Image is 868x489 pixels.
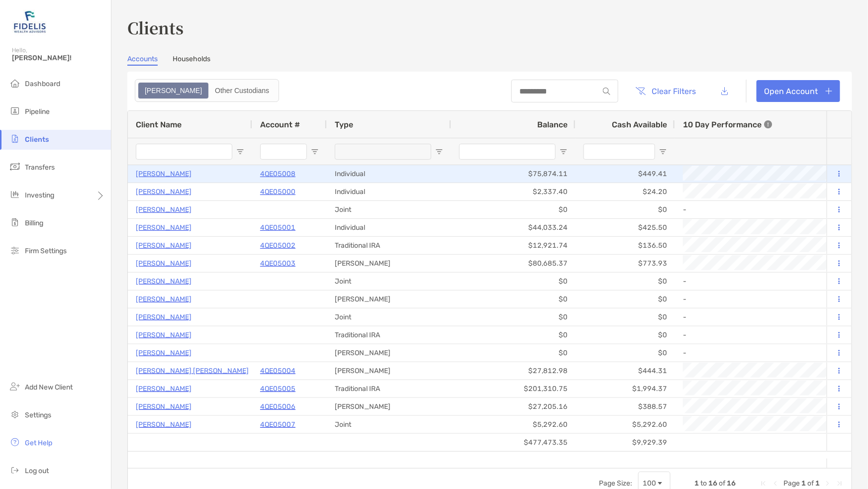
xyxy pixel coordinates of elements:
[136,311,192,323] a: [PERSON_NAME]
[599,479,632,488] div: Page Size:
[459,144,556,160] input: Balance Filter Input
[683,291,866,307] div: -
[173,55,210,66] a: Households
[327,201,451,218] div: Joint
[260,257,295,270] p: 4QE05003
[9,216,21,228] img: billing icon
[772,480,779,488] div: Previous Page
[25,219,43,227] span: Billing
[683,309,866,325] div: -
[136,120,182,129] span: Client Name
[25,80,60,88] span: Dashboard
[700,479,707,488] span: to
[25,107,50,116] span: Pipeline
[136,168,192,180] a: [PERSON_NAME]
[9,381,21,392] img: add_new_client icon
[260,383,295,395] p: 4QE05005
[451,398,576,415] div: $27,205.16
[9,244,21,256] img: firm-settings icon
[451,165,576,183] div: $75,874.11
[757,80,840,102] a: Open Account
[25,191,54,199] span: Investing
[260,400,295,413] p: 4QE05006
[643,479,656,488] div: 100
[576,416,675,433] div: $5,292.60
[327,237,451,254] div: Traditional IRA
[136,329,192,341] p: [PERSON_NAME]
[451,434,576,451] div: $477,473.35
[9,464,21,476] img: logout icon
[683,111,772,138] div: 10 Day Performance
[727,479,736,488] span: 16
[9,189,21,200] img: investing icon
[451,273,576,290] div: $0
[136,275,192,288] a: [PERSON_NAME]
[451,291,576,308] div: $0
[127,55,158,66] a: Accounts
[136,239,192,252] a: [PERSON_NAME]
[136,221,192,234] a: [PERSON_NAME]
[451,416,576,433] div: $5,292.60
[719,479,725,488] span: of
[136,293,192,305] p: [PERSON_NAME]
[25,383,73,391] span: Add New Client
[576,291,675,308] div: $0
[576,398,675,415] div: $388.57
[683,327,866,343] div: -
[260,144,307,160] input: Account # Filter Input
[451,255,576,272] div: $80,685.37
[136,383,192,395] a: [PERSON_NAME]
[576,219,675,236] div: $425.50
[136,347,192,359] a: [PERSON_NAME]
[327,273,451,290] div: Joint
[783,479,800,488] span: Page
[327,344,451,362] div: [PERSON_NAME]
[335,120,353,129] span: Type
[327,165,451,183] div: Individual
[260,239,295,252] a: 4QE05002
[25,467,49,475] span: Log out
[451,308,576,326] div: $0
[327,308,451,326] div: Joint
[136,418,192,431] a: [PERSON_NAME]
[311,148,319,156] button: Open Filter Menu
[139,84,207,98] div: Zoe
[260,168,295,180] p: 4QE05008
[694,479,699,488] span: 1
[451,380,576,397] div: $201,310.75
[451,344,576,362] div: $0
[628,80,704,102] button: Clear Filters
[25,247,67,255] span: Firm Settings
[12,4,48,40] img: Zoe Logo
[576,165,675,183] div: $449.41
[451,219,576,236] div: $44,033.24
[576,362,675,380] div: $444.31
[327,326,451,344] div: Traditional IRA
[708,479,717,488] span: 16
[260,365,295,377] a: 4QE05004
[451,237,576,254] div: $12,921.74
[9,77,21,89] img: dashboard icon
[576,183,675,200] div: $24.20
[451,183,576,200] div: $2,337.40
[760,480,768,488] div: First Page
[25,163,55,172] span: Transfers
[9,436,21,448] img: get-help icon
[815,479,820,488] span: 1
[327,255,451,272] div: [PERSON_NAME]
[583,144,655,160] input: Cash Available Filter Input
[836,480,844,488] div: Last Page
[260,186,295,198] a: 4QE05000
[807,479,814,488] span: of
[612,120,667,129] span: Cash Available
[25,411,51,419] span: Settings
[136,365,249,377] a: [PERSON_NAME] [PERSON_NAME]
[576,380,675,397] div: $1,994.37
[327,380,451,397] div: Traditional IRA
[260,221,295,234] a: 4QE05001
[327,416,451,433] div: Joint
[576,273,675,290] div: $0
